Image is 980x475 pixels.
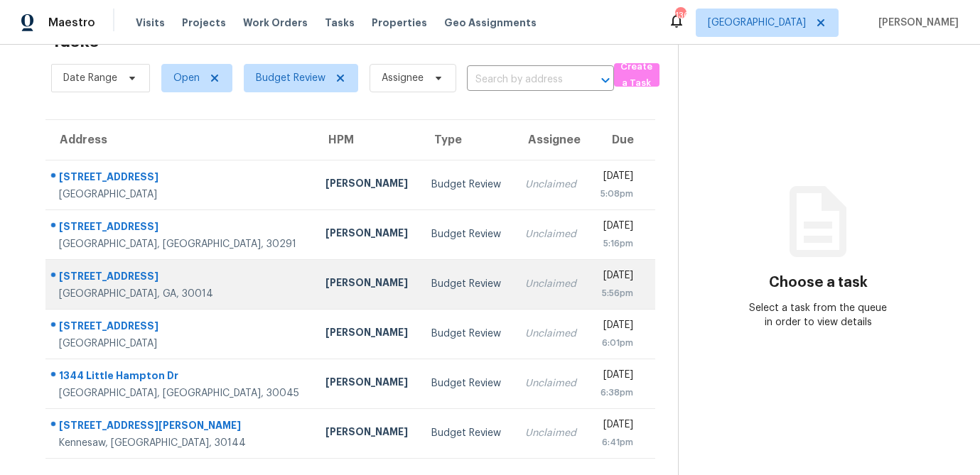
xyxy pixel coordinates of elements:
span: [PERSON_NAME] [873,16,959,30]
div: [STREET_ADDRESS] [59,219,303,237]
div: [STREET_ADDRESS] [59,319,303,337]
div: [DATE] [600,169,633,187]
div: [GEOGRAPHIC_DATA], [GEOGRAPHIC_DATA], 30291 [59,237,303,251]
div: Budget Review [431,178,502,192]
th: Address [45,120,314,160]
div: [PERSON_NAME] [325,275,409,293]
div: [DATE] [600,318,633,336]
div: [GEOGRAPHIC_DATA] [59,337,303,351]
th: HPM [314,120,421,160]
span: Work Orders [243,16,308,30]
div: Unclaimed [525,327,577,341]
div: 5:56pm [600,286,633,300]
div: [STREET_ADDRESS] [59,269,303,287]
h2: Tasks [51,34,99,48]
div: [STREET_ADDRESS][PERSON_NAME] [59,418,303,436]
span: Budget Review [256,71,325,85]
span: Geo Assignments [444,16,537,30]
div: [GEOGRAPHIC_DATA], [GEOGRAPHIC_DATA], 30045 [59,386,303,400]
span: Open [173,71,200,85]
div: 5:08pm [600,187,633,201]
div: Budget Review [431,426,502,440]
div: Unclaimed [525,426,577,440]
div: 5:16pm [600,236,633,251]
div: 6:41pm [600,435,633,449]
th: Type [420,120,514,160]
span: [GEOGRAPHIC_DATA] [708,16,806,30]
div: 136 [675,9,685,23]
span: Date Range [63,71,117,85]
span: Tasks [325,18,355,28]
div: 6:38pm [600,386,633,400]
div: Select a task from the queue in order to view details [748,301,888,329]
div: [PERSON_NAME] [325,375,409,393]
span: Visits [136,16,165,30]
button: Create a Task [614,63,659,87]
span: Properties [372,16,427,30]
th: Due [588,120,655,160]
div: Unclaimed [525,178,577,192]
div: [PERSON_NAME] [325,176,409,194]
div: Unclaimed [525,277,577,291]
input: Search by address [467,69,574,91]
div: [DATE] [600,368,633,386]
span: Projects [182,16,226,30]
div: Kennesaw, [GEOGRAPHIC_DATA], 30144 [59,436,303,450]
div: Budget Review [431,376,502,391]
div: [PERSON_NAME] [325,425,409,442]
div: [GEOGRAPHIC_DATA], GA, 30014 [59,287,303,301]
div: [GEOGRAPHIC_DATA] [59,187,303,202]
h3: Choose a task [769,275,868,290]
div: [DATE] [600,417,633,435]
div: [PERSON_NAME] [325,226,409,244]
th: Assignee [514,120,588,160]
div: Budget Review [431,227,502,241]
div: Budget Review [431,327,502,341]
div: [PERSON_NAME] [325,325,409,343]
span: Maestro [48,16,95,30]
div: 1344 Little Hampton Dr [59,368,303,386]
div: Unclaimed [525,376,577,391]
div: Budget Review [431,277,502,291]
span: Assignee [382,71,424,85]
span: Create a Task [621,59,652,92]
div: [DATE] [600,219,633,236]
div: [DATE] [600,268,633,286]
div: [STREET_ADDRESS] [59,170,303,187]
div: 6:01pm [600,336,633,350]
div: Unclaimed [525,227,577,241]
button: Open [596,70,615,90]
